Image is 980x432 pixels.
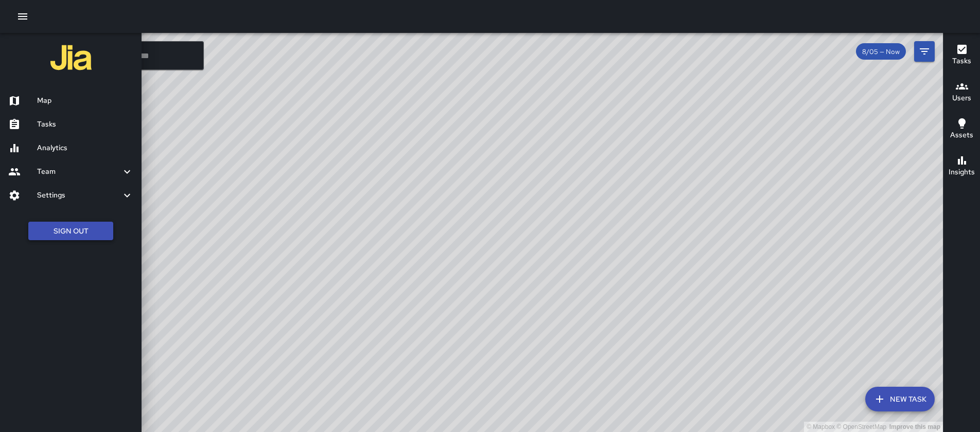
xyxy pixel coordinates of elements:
[37,166,121,177] h6: Team
[28,222,113,241] button: Sign Out
[865,387,935,411] button: New Task
[50,37,92,78] img: jia-logo
[949,167,975,178] h6: Insights
[952,56,971,67] h6: Tasks
[37,119,133,130] h6: Tasks
[952,93,971,104] h6: Users
[37,142,133,154] h6: Analytics
[950,130,973,141] h6: Assets
[37,95,133,106] h6: Map
[37,190,121,201] h6: Settings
